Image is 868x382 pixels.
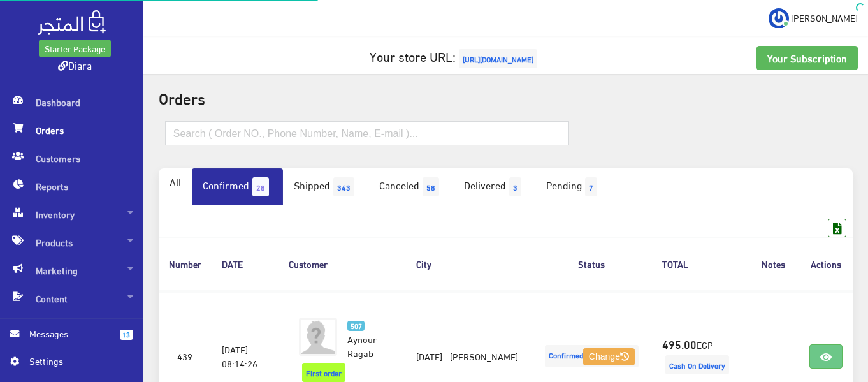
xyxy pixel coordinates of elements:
[662,335,697,352] strong: 495.00
[278,237,406,290] th: Customer
[370,44,540,68] a: Your store URL:[URL][DOMAIN_NAME]
[10,172,133,200] span: Reports
[10,88,133,116] span: Dashboard
[165,121,569,145] input: Search ( Order NO., Phone Number, Name, E-mail )...
[423,177,439,196] span: 58
[665,355,729,374] span: Cash On Delivery
[29,354,122,368] span: Settings
[347,321,365,332] span: 507
[29,327,110,341] span: Messages
[509,177,521,196] span: 3
[10,228,133,256] span: Products
[585,177,597,196] span: 7
[212,237,278,290] th: DATE
[10,256,133,284] span: Marketing
[192,168,283,205] a: Confirmed28
[159,168,192,195] a: All
[545,345,639,367] span: Confirmed
[459,49,537,68] span: [URL][DOMAIN_NAME]
[299,318,337,356] img: avatar.png
[748,237,799,290] th: Notes
[368,168,453,205] a: Canceled58
[769,8,858,28] a: ... [PERSON_NAME]
[532,237,652,290] th: Status
[159,89,853,106] h2: Orders
[756,46,858,70] a: Your Subscription
[10,284,133,312] span: Content
[799,237,853,290] th: Actions
[406,237,531,290] th: City
[769,8,789,29] img: ...
[38,10,106,35] img: .
[453,168,535,205] a: Delivered3
[10,327,133,354] a: 13 Messages
[652,237,748,290] th: TOTAL
[347,330,377,362] span: Aynour Ragab
[10,116,133,144] span: Orders
[347,318,386,360] a: 507 Aynour Ragab
[58,55,92,74] a: Diara
[39,40,111,57] a: Starter Package
[333,177,354,196] span: 343
[791,10,858,26] span: [PERSON_NAME]
[10,144,133,172] span: Customers
[10,354,133,374] a: Settings
[302,363,345,382] span: First order
[283,168,368,205] a: Shipped343
[252,177,269,196] span: 28
[159,237,212,290] th: Number
[120,330,133,340] span: 13
[583,348,635,366] button: Change
[10,200,133,228] span: Inventory
[535,168,611,205] a: Pending7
